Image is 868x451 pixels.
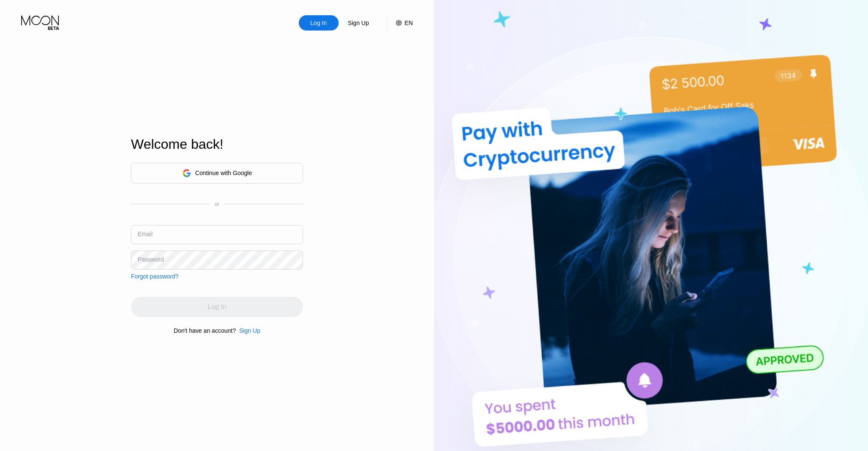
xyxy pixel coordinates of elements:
div: Forgot password? [131,273,178,280]
div: EN [405,19,413,26]
div: Log In [309,19,328,27]
div: Continue with Google [131,163,303,184]
div: Continue with Google [195,170,252,176]
div: or [215,201,220,207]
div: Sign Up [239,327,260,334]
div: EN [387,15,413,31]
div: Sign Up [236,327,260,334]
div: Don't have an account? [174,327,236,334]
div: Password [138,256,164,263]
div: Sign Up [347,19,370,27]
div: Log In [299,15,339,31]
div: Email [138,231,153,237]
div: Welcome back! [131,136,303,152]
div: Sign Up [339,15,378,31]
